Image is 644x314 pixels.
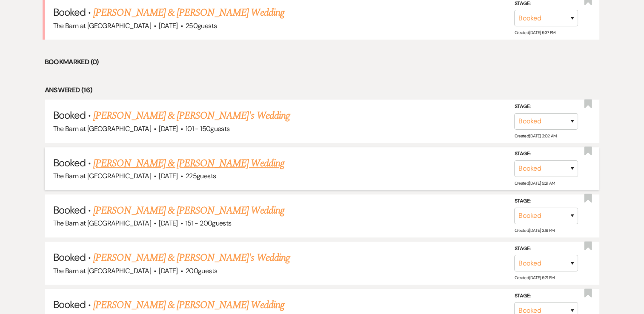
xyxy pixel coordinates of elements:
[159,21,177,30] span: [DATE]
[53,108,86,122] span: Booked
[514,133,556,139] span: Created: [DATE] 2:02 AM
[514,180,555,186] span: Created: [DATE] 9:21 AM
[53,251,86,264] span: Booked
[159,266,177,275] span: [DATE]
[53,124,151,133] span: The Barn at [GEOGRAPHIC_DATA]
[186,124,229,133] span: 101 - 150 guests
[53,203,86,217] span: Booked
[514,244,578,253] label: Stage:
[45,57,600,68] li: Bookmarked (0)
[514,291,578,301] label: Stage:
[514,275,554,280] span: Created: [DATE] 6:21 PM
[514,102,578,111] label: Stage:
[186,219,231,228] span: 151 - 200 guests
[53,266,151,275] span: The Barn at [GEOGRAPHIC_DATA]
[53,21,151,30] span: The Barn at [GEOGRAPHIC_DATA]
[45,85,600,96] li: Answered (16)
[53,156,86,169] span: Booked
[93,156,284,171] a: [PERSON_NAME] & [PERSON_NAME] Wedding
[159,124,177,133] span: [DATE]
[514,149,578,159] label: Stage:
[186,21,217,30] span: 250 guests
[93,203,284,218] a: [PERSON_NAME] & [PERSON_NAME] Wedding
[514,197,578,206] label: Stage:
[93,250,290,265] a: [PERSON_NAME] & [PERSON_NAME]'s Wedding
[93,5,284,20] a: [PERSON_NAME] & [PERSON_NAME] Wedding
[93,108,290,123] a: [PERSON_NAME] & [PERSON_NAME]'s Wedding
[159,219,177,228] span: [DATE]
[514,30,555,35] span: Created: [DATE] 9:37 PM
[159,171,177,180] span: [DATE]
[93,297,284,313] a: [PERSON_NAME] & [PERSON_NAME] Wedding
[186,171,216,180] span: 225 guests
[53,219,151,228] span: The Barn at [GEOGRAPHIC_DATA]
[53,6,86,19] span: Booked
[514,228,554,233] span: Created: [DATE] 3:19 PM
[53,298,86,311] span: Booked
[186,266,217,275] span: 200 guests
[53,171,151,180] span: The Barn at [GEOGRAPHIC_DATA]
